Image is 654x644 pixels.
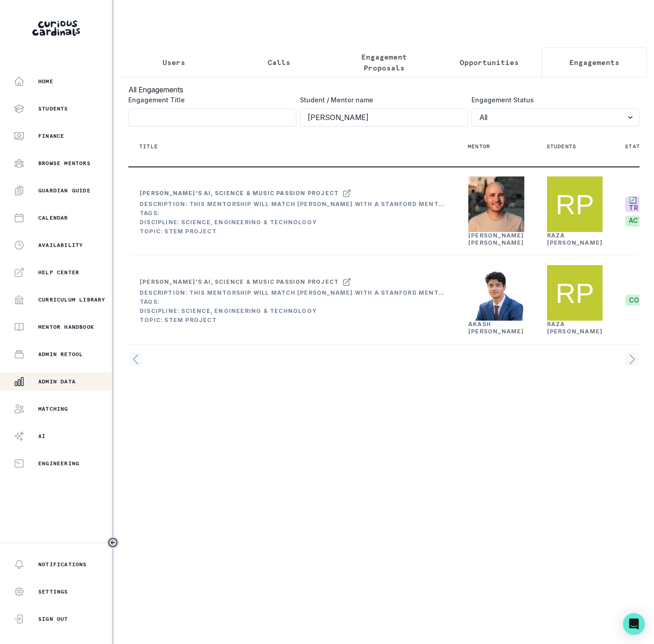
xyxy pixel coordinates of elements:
[140,210,446,217] div: Tags:
[140,278,339,286] div: [PERSON_NAME]'s AI, Science & Music Passion Project
[140,190,339,197] div: [PERSON_NAME]'s AI, Science & Music Passion Project
[140,317,446,324] div: Topic: STEM Project
[140,298,446,306] div: Tags:
[107,537,119,548] button: Toggle sidebar
[38,160,91,167] p: Browse Mentors
[140,201,446,208] div: Description: This mentorship will match [PERSON_NAME] with a Stanford mentor to develop a science...
[128,95,291,105] label: Engagement Title
[140,289,446,297] div: Description: This mentorship will match [PERSON_NAME] with a Stanford mentor to develop a science...
[38,378,76,385] p: Admin Data
[38,460,79,467] p: Engineering
[38,269,79,276] p: Help Center
[139,143,158,150] p: Title
[625,143,647,150] p: Status
[140,219,446,226] div: Discipline: Science, Engineering & Technology
[468,232,524,246] a: [PERSON_NAME] [PERSON_NAME]
[38,187,91,194] p: Guardian Guide
[38,78,53,85] p: Home
[38,405,68,413] p: Matching
[38,214,68,221] p: Calendar
[547,232,603,246] a: Raza [PERSON_NAME]
[32,20,80,36] img: Curious Cardinals Logo
[569,57,619,68] p: Engagements
[38,561,87,568] p: Notifications
[38,132,64,140] p: Finance
[339,51,429,73] p: Engagement Proposals
[128,352,143,367] svg: page left
[38,433,46,440] p: AI
[468,143,490,150] p: Mentor
[38,105,68,112] p: Students
[460,57,519,68] p: Opportunities
[468,321,524,335] a: Akash [PERSON_NAME]
[547,321,603,335] a: Raza [PERSON_NAME]
[38,615,68,623] p: Sign Out
[625,352,639,367] svg: page right
[162,57,185,68] p: Users
[268,57,290,68] p: Calls
[38,588,68,595] p: Settings
[128,84,639,95] h3: All Engagements
[38,351,83,358] p: Admin Retool
[38,296,106,303] p: Curriculum Library
[547,143,577,150] p: Students
[38,323,94,331] p: Mentor Handbook
[140,307,446,315] div: Discipline: Science, Engineering & Technology
[300,95,462,105] label: Student / Mentor name
[471,95,634,105] label: Engagement Status
[623,613,645,635] div: Open Intercom Messenger
[38,241,83,249] p: Availability
[140,228,446,235] div: Topic: STEM Project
